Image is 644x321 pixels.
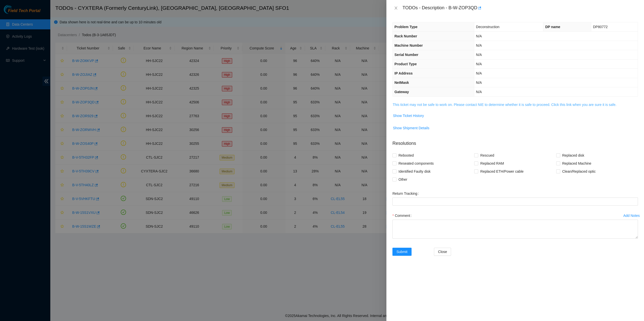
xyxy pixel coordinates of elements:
[392,189,421,198] label: Return Tracking
[593,25,608,29] span: DP80772
[394,71,413,75] span: IP Address
[393,125,429,131] span: Show Shipment Details
[392,6,399,11] button: Close
[396,159,436,167] span: Reseated components
[392,136,638,147] p: Resolutions
[476,25,499,29] span: Deconstruction
[476,43,482,47] span: N/A
[434,248,451,256] button: Close
[476,53,482,57] span: N/A
[394,34,417,38] span: Rack Number
[394,53,418,57] span: Serial Number
[393,113,424,118] span: Show Ticket History
[560,151,586,159] span: Replaced disk
[476,71,482,75] span: N/A
[545,25,560,29] span: DP name
[438,249,447,254] span: Close
[392,212,414,220] label: Comment
[396,249,408,254] span: Submit
[396,175,409,183] span: Other
[392,220,638,239] textarea: Comment
[394,25,418,29] span: Problem Type
[394,90,409,94] span: Gateway
[392,248,412,256] button: Submit
[476,90,482,94] span: N/A
[393,103,616,107] a: This ticket may not be safe to work on. Please contact NIE to determine whether it is safe to pro...
[478,167,526,175] span: Replaced ETH/Power cable
[403,4,638,12] div: TODOs - Description - B-W-ZOP3QD
[396,167,433,175] span: Identified Faulty disk
[476,34,482,38] span: N/A
[478,159,506,167] span: Replaced RAM
[623,214,640,217] div: Add Notes
[478,151,496,159] span: Rescued
[394,81,409,85] span: NetMask
[394,43,423,47] span: Machine Number
[560,159,593,167] span: Replaced Machine
[394,6,398,10] span: close
[393,112,424,120] button: Show Ticket History
[623,212,640,220] button: Add Notes
[396,151,416,159] span: Rebooted
[560,167,598,175] span: Clean/Replaced optic
[393,124,430,132] button: Show Shipment Details
[392,198,638,206] input: Return Tracking
[394,62,417,66] span: Product Type
[476,62,482,66] span: N/A
[476,81,482,85] span: N/A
